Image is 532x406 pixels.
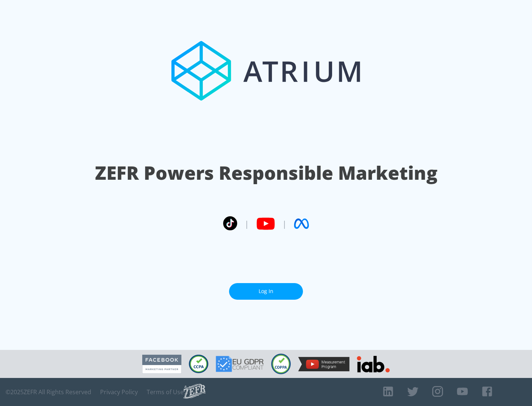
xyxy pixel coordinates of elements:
span: © 2025 ZEFR All Rights Reserved [6,388,91,396]
h1: ZEFR Powers Responsible Marketing [95,160,437,186]
a: Terms of Use [147,388,184,396]
img: COPPA Compliant [271,354,291,374]
a: Privacy Policy [100,388,138,396]
img: Facebook Marketing Partner [142,355,181,374]
img: CCPA Compliant [189,355,208,373]
span: | [245,218,249,229]
span: | [282,218,287,229]
img: YouTube Measurement Program [298,357,349,371]
img: IAB [357,356,390,372]
a: Log In [229,283,303,300]
img: GDPR Compliant [216,356,264,372]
